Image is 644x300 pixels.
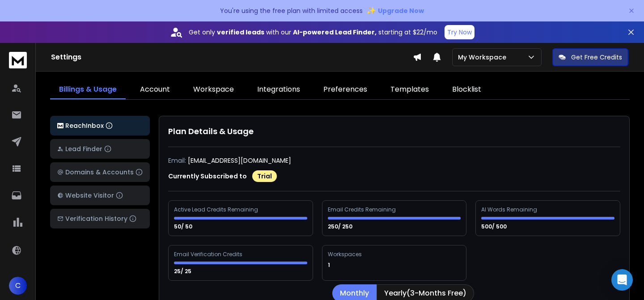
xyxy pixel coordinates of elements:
[50,116,150,135] button: ReachInbox
[9,277,27,295] button: C
[174,206,259,213] div: Active Lead Credits Remaining
[168,172,247,181] p: Currently Subscribed to
[188,156,291,165] p: [EMAIL_ADDRESS][DOMAIN_NAME]
[252,170,277,182] div: Trial
[168,156,186,165] p: Email:
[248,80,309,99] a: Integrations
[9,52,27,68] img: logo
[189,28,437,37] p: Get only with our starting at $22/mo
[51,52,413,63] h1: Settings
[458,53,510,62] p: My Workspace
[366,4,376,17] span: ✨
[481,223,508,230] p: 500/ 500
[328,206,397,213] div: Email Credits Remaining
[174,251,244,258] div: Email Verification Credits
[57,123,64,129] img: logo
[445,25,475,39] button: Try Now
[328,223,354,230] p: 250/ 250
[552,48,628,66] button: Get Free Credits
[366,2,424,20] button: ✨Upgrade Now
[328,262,331,269] p: 1
[447,28,472,37] p: Try Now
[168,125,620,138] h1: Plan Details & Usage
[293,28,377,37] strong: AI-powered Lead Finder,
[217,28,264,37] strong: verified leads
[174,268,193,275] p: 25/ 25
[184,80,243,99] a: Workspace
[443,80,490,99] a: Blocklist
[328,251,363,258] div: Workspaces
[50,186,150,205] button: Website Visitor
[314,80,376,99] a: Preferences
[50,80,126,99] a: Billings & Usage
[378,6,424,15] span: Upgrade Now
[571,53,622,62] p: Get Free Credits
[381,80,438,99] a: Templates
[131,80,179,99] a: Account
[220,6,363,15] p: You're using the free plan with limited access
[174,223,194,230] p: 50/ 50
[481,206,538,213] div: AI Words Remaining
[50,209,150,228] button: Verification History
[611,269,633,291] div: Open Intercom Messenger
[50,139,150,159] button: Lead Finder
[50,162,150,182] button: Domains & Accounts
